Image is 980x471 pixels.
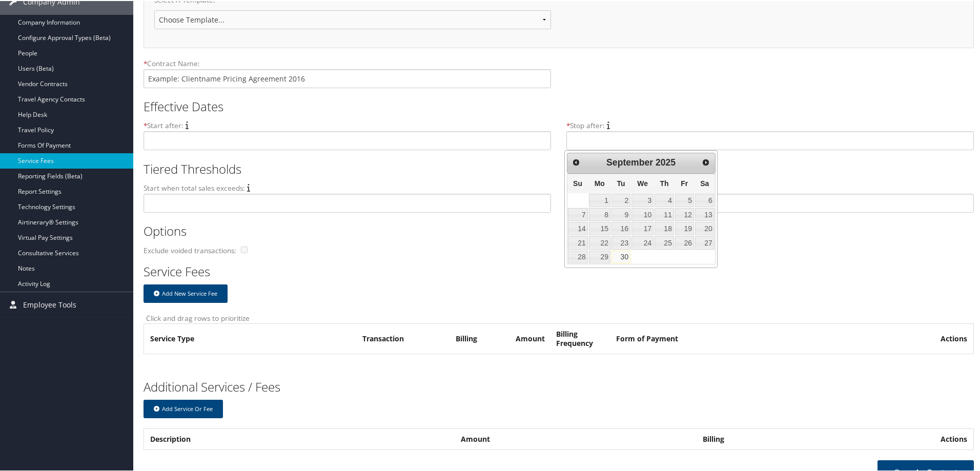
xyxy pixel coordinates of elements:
[144,182,245,192] label: Start when total sales exceeds:
[23,291,76,317] span: Employee Tools
[144,119,183,130] label: Start after:
[698,429,892,447] th: Billing
[631,221,654,234] a: 17
[144,399,223,417] button: Add Service or Fee
[451,324,509,352] th: Billing
[145,324,356,352] th: Service Type
[631,207,654,220] a: 10
[144,312,966,322] label: Click and drag rows to prioritize
[144,262,966,279] h2: Service Fees
[611,193,630,206] a: 2
[357,324,450,352] th: Transaction
[511,324,550,352] th: Amount
[611,207,630,220] a: 9
[655,221,674,234] a: 18
[675,221,694,234] a: 19
[568,153,585,170] a: Prev
[145,429,455,447] th: Description
[611,221,630,234] a: 16
[568,235,588,249] a: 21
[893,429,972,447] th: Actions
[589,193,610,206] a: 1
[566,119,605,130] label: Stop after:
[698,153,714,170] a: Next
[144,377,974,395] h2: Additional Services / Fees
[656,156,676,167] span: 2025
[611,235,630,249] a: 23
[589,207,610,220] a: 8
[595,178,605,187] span: Monday
[695,235,714,249] a: 27
[144,283,228,302] button: Add New Service Fee
[144,244,239,255] label: Exclude voided transactions:
[702,157,710,166] span: Next
[611,324,892,352] th: Form of Payment
[568,207,588,220] a: 7
[681,178,688,187] span: Friday
[144,97,966,114] h2: Effective Dates
[655,207,674,220] a: 11
[700,178,709,187] span: Saturday
[568,250,588,263] a: 28
[568,221,588,234] a: 14
[589,221,610,234] a: 15
[695,193,714,206] a: 6
[675,207,694,220] a: 12
[589,235,610,249] a: 22
[573,178,582,187] span: Sunday
[144,57,551,68] label: Contract Name:
[631,235,654,249] a: 24
[606,156,653,167] span: September
[144,221,966,239] h2: Options
[551,324,610,352] th: Billing Frequency
[144,159,966,177] h2: Tiered Thresholds
[631,193,654,206] a: 3
[660,178,668,187] span: Thursday
[675,193,694,206] a: 5
[589,250,610,263] a: 29
[456,429,697,447] th: Amount
[695,221,714,234] a: 20
[611,250,630,263] a: 30
[893,324,972,352] th: Actions
[617,178,625,187] span: Tuesday
[655,235,674,249] a: 25
[144,68,551,87] input: Name is required.
[695,207,714,220] a: 13
[655,193,674,206] a: 4
[675,235,694,249] a: 26
[637,178,648,187] span: Wednesday
[572,157,580,166] span: Prev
